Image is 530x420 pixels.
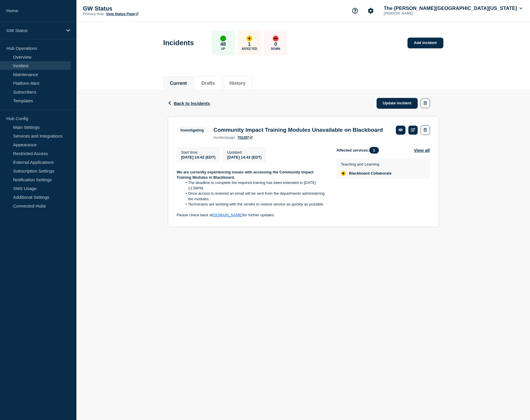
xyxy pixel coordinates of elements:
[83,5,200,12] p: GW Status
[227,154,262,159] div: [DATE] 14:42 (EDT)
[181,150,216,154] p: Start time :
[83,12,104,16] p: Primary Hub
[170,81,187,86] button: Current
[273,36,279,41] div: down
[407,38,443,48] a: Add incident
[174,101,210,106] span: Back to Incidents
[248,41,251,47] p: 1
[106,12,138,16] a: View Status Page
[349,5,361,17] button: Support
[271,47,280,50] p: Down
[337,147,382,154] span: Affected services:
[365,5,377,17] button: Account settings
[383,6,524,11] button: The [PERSON_NAME][GEOGRAPHIC_DATA][US_STATE]
[182,202,327,207] li: Technicians are working with the vendor to restore service as quickly as possible.
[414,147,430,154] button: View all
[220,36,226,41] div: up
[341,162,392,166] p: Teaching and Learning
[369,147,379,154] span: 1
[168,101,210,106] button: Back to Incidents
[214,136,227,140] span: incident
[227,150,262,154] p: Updated :
[177,127,208,133] span: Investigating
[214,136,235,140] p: page
[182,180,327,191] li: The deadline to complete the required training has been extended to [DATE] 11:59PM.
[163,39,194,47] h1: Incidents
[214,127,383,133] h3: Community Impact Training Modules Unavailable on Blackboard
[242,47,257,50] p: Affected
[177,170,315,180] strong: We are currently experiencing issues with accessing the Community Impact Training Modules in Blac...
[182,191,327,202] li: Once access is restored an email will be sent from the departments administering the modules.
[212,213,243,217] a: [DOMAIN_NAME]
[181,155,216,159] span: [DATE] 14:42 (EDT)
[383,11,443,15] p: [PERSON_NAME]
[201,81,215,86] button: Drafts
[6,28,62,33] p: GW Status
[237,136,253,140] a: 701287
[177,212,327,218] p: Please check back at for further updates.
[221,47,225,50] p: Up
[377,98,418,109] a: Update incident
[220,41,226,47] p: 48
[341,171,346,176] div: affected
[246,36,252,41] div: affected
[349,171,392,176] span: Blackboard Collaborate
[274,41,277,47] p: 0
[230,81,246,86] button: History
